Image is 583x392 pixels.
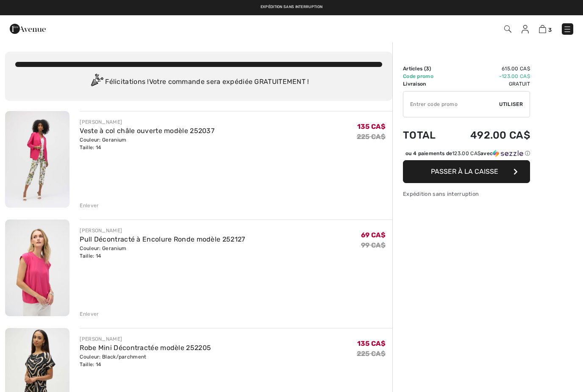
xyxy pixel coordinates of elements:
[88,74,105,91] img: Congratulation2.svg
[504,25,511,33] img: Recherche
[448,65,530,72] td: 615.00 CA$
[448,80,530,88] td: Gratuit
[448,72,530,80] td: -123.00 CA$
[80,136,214,151] div: Couleur: Geranium Taille: 14
[403,72,448,80] td: Code promo
[80,310,99,318] div: Enlever
[493,150,523,157] img: Sezzle
[403,190,530,198] div: Expédition sans interruption
[499,100,523,108] span: Utiliser
[426,66,429,72] span: 3
[357,339,386,348] span: 135 CA$
[15,74,382,91] div: Félicitations ! Votre commande sera expédiée GRATUITEMENT !
[80,118,214,126] div: [PERSON_NAME]
[403,150,530,160] div: ou 4 paiements de123.00 CA$avecSezzle Cliquez pour en savoir plus sur Sezzle
[403,160,530,183] button: Passer à la caisse
[80,344,211,352] a: Robe Mini Décontractée modèle 252205
[80,227,245,234] div: [PERSON_NAME]
[403,65,448,72] td: Articles ( )
[5,111,69,208] img: Veste à col châle ouverte modèle 252037
[548,27,552,33] span: 3
[361,241,386,249] s: 99 CA$
[80,202,99,209] div: Enlever
[563,25,572,33] img: Menu
[357,133,386,141] s: 225 CA$
[80,235,245,243] a: Pull Décontracté à Encolure Ronde modèle 252127
[403,80,448,88] td: Livraison
[10,24,46,32] a: 1ère Avenue
[361,231,386,239] span: 69 CA$
[10,20,46,37] img: 1ère Avenue
[403,92,499,117] input: Code promo
[539,25,546,33] img: Panier d'achat
[80,353,211,368] div: Couleur: Black/parchment Taille: 14
[5,220,69,316] img: Pull Décontracté à Encolure Ronde modèle 252127
[357,122,386,131] span: 135 CA$
[80,245,245,260] div: Couleur: Geranium Taille: 14
[405,150,530,157] div: ou 4 paiements de avec
[403,121,448,150] td: Total
[80,335,211,343] div: [PERSON_NAME]
[452,150,480,156] span: 123.00 CA$
[357,350,386,358] s: 225 CA$
[448,121,530,150] td: 492.00 CA$
[522,25,529,33] img: Mes infos
[431,167,498,175] span: Passer à la caisse
[80,127,214,135] a: Veste à col châle ouverte modèle 252037
[539,24,552,34] a: 3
